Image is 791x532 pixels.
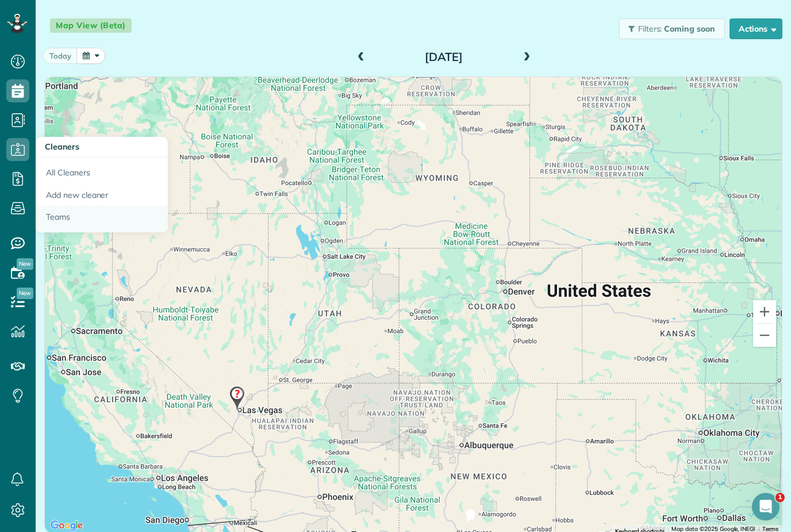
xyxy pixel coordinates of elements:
button: Actions [729,18,782,39]
a: All Cleaners [36,158,168,184]
button: Zoom in [753,300,776,323]
span: 1 [775,493,785,502]
span: Cleaners [45,141,79,152]
span: New [17,258,33,270]
h2: [DATE] [372,51,516,63]
span: Coming soon [664,24,716,34]
a: Terms (opens in new tab) [762,526,778,532]
iframe: Intercom live chat [752,493,780,520]
a: Teams [36,206,168,232]
button: today [43,48,78,63]
span: New [17,288,33,299]
span: Map View (Beta) [50,18,132,33]
button: Zoom out [753,324,776,347]
a: Add new cleaner [36,184,168,206]
span: Filters: [638,24,662,34]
